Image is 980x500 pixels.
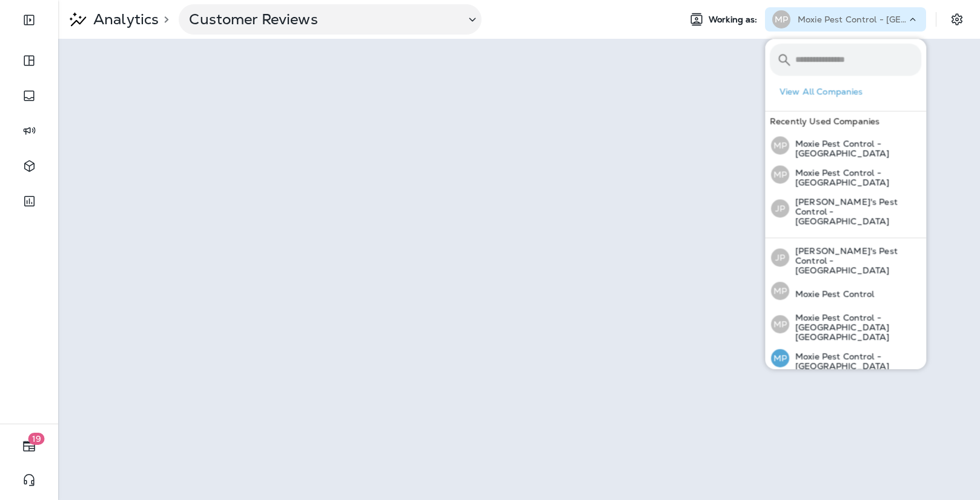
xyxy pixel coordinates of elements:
[12,434,46,458] button: 19
[789,139,921,158] p: Moxie Pest Control - [GEOGRAPHIC_DATA]
[789,246,921,275] p: [PERSON_NAME]'s Pest Control - [GEOGRAPHIC_DATA]
[771,349,789,367] div: MP
[28,433,45,445] span: 19
[771,136,789,155] div: MP
[771,199,789,218] div: JP
[789,168,921,187] p: Moxie Pest Control - [GEOGRAPHIC_DATA]
[709,15,760,25] span: Working as:
[771,165,789,184] div: MP
[765,305,926,344] button: MPMoxie Pest Control - [GEOGRAPHIC_DATA] [GEOGRAPHIC_DATA]
[765,344,926,373] button: MPMoxie Pest Control - [GEOGRAPHIC_DATA]
[772,10,790,28] div: MP
[789,289,875,299] p: Moxie Pest Control
[765,131,926,160] button: MPMoxie Pest Control - [GEOGRAPHIC_DATA]
[789,352,921,371] p: Moxie Pest Control - [GEOGRAPHIC_DATA]
[765,112,926,131] div: Recently Used Companies
[765,160,926,189] button: MPMoxie Pest Control - [GEOGRAPHIC_DATA]
[765,189,926,228] button: JP[PERSON_NAME]'s Pest Control - [GEOGRAPHIC_DATA]
[88,10,159,28] p: Analytics
[765,238,926,277] button: JP[PERSON_NAME]'s Pest Control - [GEOGRAPHIC_DATA]
[789,313,921,342] p: Moxie Pest Control - [GEOGRAPHIC_DATA] [GEOGRAPHIC_DATA]
[771,282,789,300] div: MP
[189,10,455,28] p: Customer Reviews
[775,82,926,101] button: View All Companies
[771,315,789,333] div: MP
[765,277,926,305] button: MPMoxie Pest Control
[159,15,169,24] p: >
[12,8,46,32] button: Expand Sidebar
[946,8,968,30] button: Settings
[798,15,907,24] p: Moxie Pest Control - [GEOGRAPHIC_DATA]
[789,197,921,226] p: [PERSON_NAME]'s Pest Control - [GEOGRAPHIC_DATA]
[771,248,789,267] div: JP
